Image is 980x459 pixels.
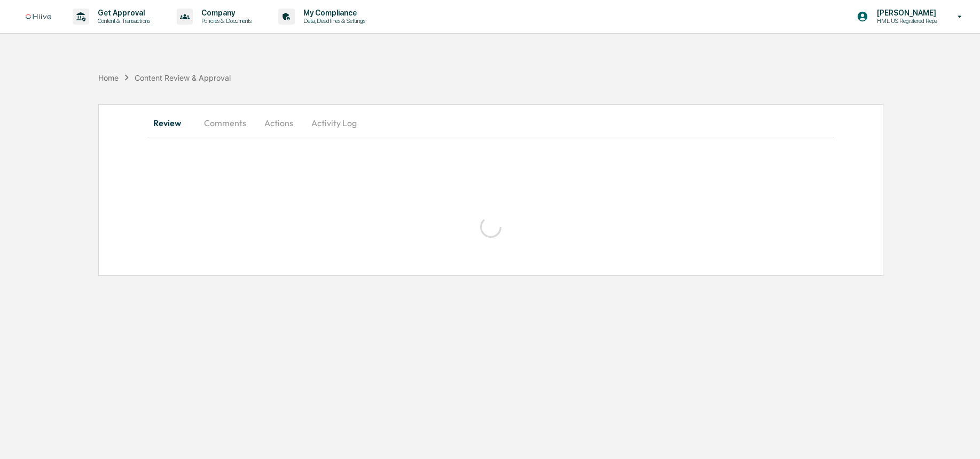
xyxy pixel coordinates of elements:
[868,9,942,17] p: [PERSON_NAME]
[295,17,371,25] p: Data, Deadlines & Settings
[135,73,231,82] div: Content Review & Approval
[193,17,257,25] p: Policies & Documents
[255,110,303,136] button: Actions
[147,110,195,136] button: Review
[295,9,371,17] p: My Compliance
[868,17,942,25] p: HML US Registered Reps
[193,9,257,17] p: Company
[195,110,255,136] button: Comments
[26,14,51,20] img: logo
[98,73,119,82] div: Home
[89,17,155,25] p: Content & Transactions
[89,9,155,17] p: Get Approval
[303,110,365,136] button: Activity Log
[147,110,834,136] div: secondary tabs example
